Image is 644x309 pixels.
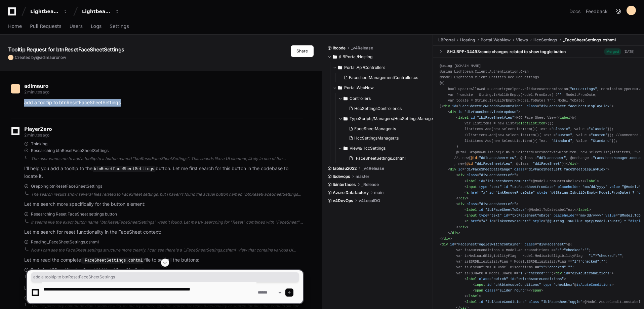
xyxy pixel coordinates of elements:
span: value [605,214,616,218]
span: Researching btnResetFaceSheetSettings [31,148,109,153]
span: label [467,208,477,212]
button: Lightbeam Health [28,5,71,17]
span: label [467,179,477,183]
span: Portal.WebNew [344,85,374,90]
span: a [467,191,469,195]
p: Let me search for reset functionality in the FaceSheet context: [24,228,303,236]
div: [DATE] [623,49,635,54]
span: div [450,110,456,114]
span: id [471,116,475,120]
span: "text" [489,214,502,218]
div: Lightbeam Health [30,8,59,15]
span: Created by [15,55,66,60]
svg: Directory [344,115,348,123]
span: "#" [481,191,487,195]
div: SH:LBPP-34493:code changes related to show toggle button [447,49,566,54]
span: class [527,104,537,108]
span: now [58,55,66,60]
div: The user wants me to add a tooltip to a button named "btnResetFaceSheetSettings". This sounds lik... [31,156,303,161]
svg: Directory [344,94,348,103]
span: _Release [361,182,379,187]
a: Users [70,19,83,34]
span: "FaceSheetToggleSwitchContainer" [456,242,522,246]
span: placeholder [554,214,576,218]
span: Azure Datafactory [333,190,369,195]
span: TypeScripts/Managers/HccSettingsManager [350,116,435,121]
span: Researching Reset FaceSheet settings button [31,211,117,217]
span: { Text = , Value = } [535,139,613,143]
div: The search results show several files related to FaceSheet settings, but I haven't found the actu... [31,192,303,197]
button: HccSettingsController.cs [346,104,431,113]
svg: Directory [344,144,348,152]
span: @Model.FromDateLabelText [465,179,599,183]
span: _v4Release [362,166,384,171]
span: ) [564,162,578,166]
span: "lblFaceSheetToDate" [485,208,527,212]
span: "" [558,93,562,97]
button: Views/HccSettings [338,143,435,154]
span: @ [440,242,570,246]
span: div [460,196,467,200]
span: </ > [440,237,452,241]
span: href [471,219,479,223]
button: FacesheetManagementController.cs [341,73,429,82]
button: Portal.WebNew [333,82,433,93]
span: Hosting [460,37,475,43]
span: 2 minutes ago [24,89,49,94]
span: "" [618,254,622,258]
span: Logs [91,24,102,28]
span: </ > [574,208,591,212]
span: @id [471,156,477,160]
span: Portal.Api/Controllers [344,65,385,70]
span: "txtFaceSheetFromDate" [510,185,556,189]
span: "1" [556,248,562,252]
span: Merged [604,48,621,55]
a: Docs [569,8,580,15]
span: id [479,179,483,183]
span: _FaceSheetSettings.cshtml [354,156,406,161]
span: class [514,167,525,171]
span: < = > [448,110,521,114]
div: Lightbeam Health Solutions [82,8,111,15]
span: PlayerZero [24,127,52,131]
span: label [587,179,597,183]
span: < = > [456,116,516,120]
span: </ > [448,231,460,235]
span: value [609,185,620,189]
span: lbcode [333,45,346,51]
button: Lightbeam Health Solutions [79,5,122,17]
span: "divFaceSheetLeft" [479,173,516,177]
span: @ [572,116,574,120]
span: "ddlFaceSheetView" [475,162,512,166]
button: _FaceSheetSettings.cshtml [346,154,431,163]
span: id [504,214,508,218]
span: "Classic" [589,127,607,131]
svg: Directory [338,64,342,72]
span: Grepping btnResetFaceSheetSettings [31,184,102,189]
span: Pull Requests [30,24,61,28]
span: div [458,202,464,206]
span: Home [8,24,22,28]
span: "#" [481,219,487,223]
span: "ddlFaceSheetView" [479,156,516,160]
span: div [458,173,464,177]
span: style [537,191,548,195]
span: type [479,185,487,189]
button: Feedback [586,8,608,15]
span: < = = > [440,242,568,246]
span: class [525,242,535,246]
span: Settings [110,24,129,28]
span: Users [70,24,83,28]
span: id [458,167,462,171]
span: FaceSheetManager.ts [354,126,396,131]
span: label [458,116,469,120]
div: Now I can see the FaceSheet settings structure more clearly. I can see there's a `_FaceSheetSetti... [31,247,303,253]
span: </ > [582,179,599,183]
span: Thinking [31,141,47,147]
span: href [471,191,479,195]
span: "Standard" [591,139,612,143]
span: input [467,214,477,218]
span: id [479,208,483,212]
span: "@(String.IsNullOrEmpty(Model.ToDate) ? " [545,219,630,223]
p: Let me read the complete file to see all the buttons: [24,256,303,264]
